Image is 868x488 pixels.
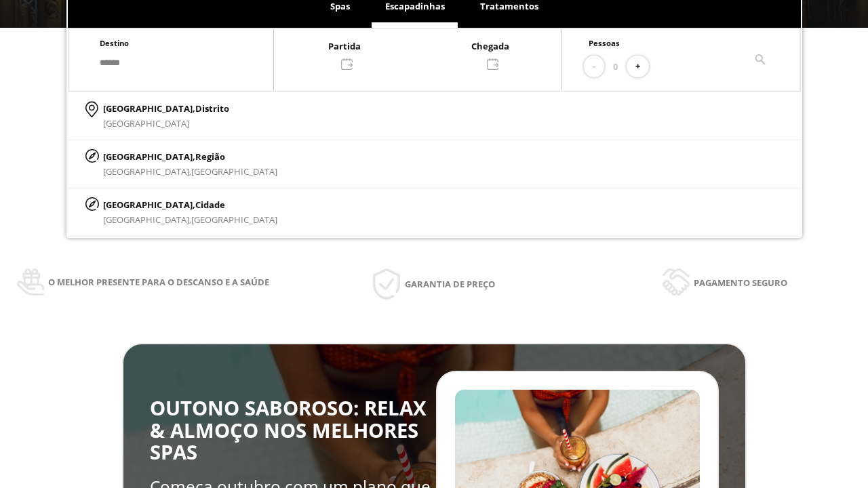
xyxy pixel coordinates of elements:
[150,394,427,466] span: OUTONO SABOROSO: RELAX & ALMOÇO NOS MELHORES SPAS
[103,197,277,212] p: [GEOGRAPHIC_DATA],
[103,101,229,116] p: [GEOGRAPHIC_DATA],
[103,117,189,129] span: [GEOGRAPHIC_DATA]
[589,38,620,48] span: Pessoas
[195,102,229,115] span: Distrito
[195,199,225,211] span: Cidade
[195,150,225,163] span: Região
[613,59,618,74] span: 0
[103,213,191,226] span: [GEOGRAPHIC_DATA],
[627,56,649,78] button: +
[100,38,129,48] span: Destino
[191,213,277,226] span: [GEOGRAPHIC_DATA]
[103,149,277,164] p: [GEOGRAPHIC_DATA],
[405,277,495,291] span: Garantia de preço
[103,165,191,178] span: [GEOGRAPHIC_DATA],
[48,274,269,289] span: O melhor presente para o descanso e a saúde
[584,56,604,78] button: -
[694,275,787,290] span: Pagamento seguro
[191,165,277,178] span: [GEOGRAPHIC_DATA]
